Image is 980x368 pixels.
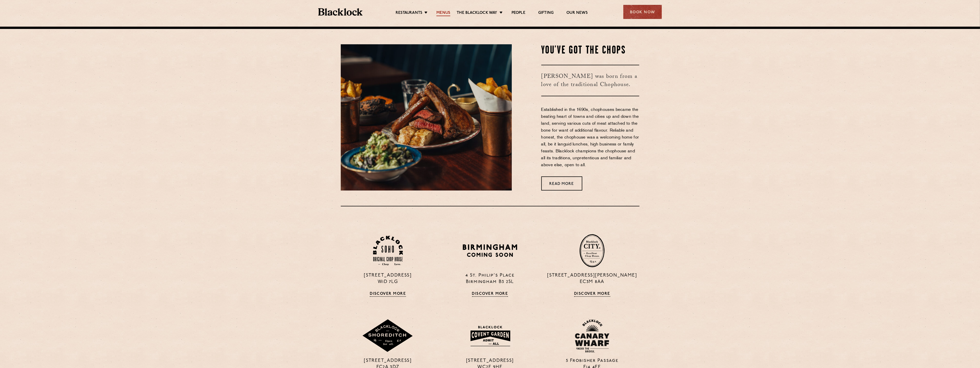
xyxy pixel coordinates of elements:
[436,10,450,16] a: Menus
[541,44,639,57] h2: You've Got The Chops
[579,234,605,267] img: City-stamp-default.svg
[443,272,537,285] p: 4 St. Philip's Place Birmingham B3 2SL
[566,10,588,16] a: Our News
[541,107,639,169] p: Established in the 1690s, chophouses became the beating heart of towns and cities up and down the...
[512,10,525,16] a: People
[575,319,609,353] img: BL_CW_Logo_Website.svg
[318,8,363,16] img: BL_Textured_Logo-footer-cropped.svg
[457,10,497,16] a: The Blacklock Way
[541,176,582,191] a: Read More
[465,323,515,349] img: BLA_1470_CoventGarden_Website_Solid.svg
[574,292,610,297] a: Discover More
[462,243,518,259] img: BIRMINGHAM-P22_-e1747915156957.png
[341,272,435,285] p: [STREET_ADDRESS] W1D 7LG
[373,236,403,266] img: Soho-stamp-default.svg
[538,10,554,16] a: Gifting
[362,319,413,353] img: Shoreditch-stamp-v2-default.svg
[396,10,422,16] a: Restaurants
[370,292,406,297] a: Discover More
[541,65,639,96] h3: [PERSON_NAME] was born from a love of the traditional Chophouse.
[545,272,639,285] p: [STREET_ADDRESS][PERSON_NAME] EC3M 8AA
[472,292,508,297] a: Discover More
[623,5,662,19] div: Book Now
